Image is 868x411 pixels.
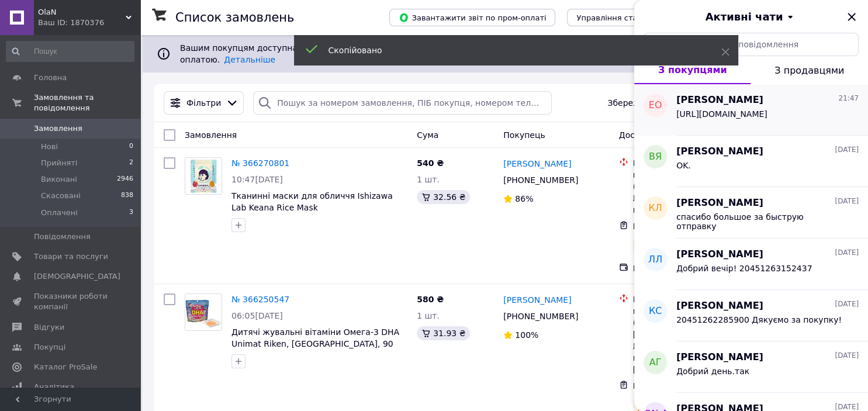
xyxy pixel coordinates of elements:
span: [DATE] [835,299,859,309]
span: Збережені фільтри: [607,97,693,109]
button: КЛ[PERSON_NAME][DATE]спасибо большое за быструю отправку [634,187,868,239]
span: 838 [121,191,133,201]
span: Оплачені [41,208,78,218]
span: Аналітика [34,382,74,392]
span: АГ [649,356,662,369]
span: 86% [515,194,533,203]
button: ЛЛ[PERSON_NAME][DATE]Добрий вечір! 20451263152437 [634,239,868,290]
div: Післяплата [633,263,748,274]
button: ЕО[PERSON_NAME]21:47[URL][DOMAIN_NAME] [634,84,868,136]
button: Завантажити звіт по пром-оплаті [389,9,555,26]
div: Нова Пошта [633,293,748,305]
button: АГ[PERSON_NAME][DATE]Добрий день.так [634,341,868,393]
h1: Список замовлень [175,11,294,25]
span: [PERSON_NAME] [676,299,763,313]
span: Товари та послуги [34,251,108,262]
span: Покупець [503,130,545,140]
a: Тканинні маски для обличчя Ishizawa Lab Keana Rice Mask [231,191,393,212]
span: ЕО [649,99,662,112]
img: Фото товару [190,158,217,194]
span: Добрий день.так [676,367,749,376]
a: [PERSON_NAME] [503,294,571,306]
span: 0 [129,141,133,152]
span: Виконані [41,174,77,185]
div: м. [GEOGRAPHIC_DATA] ([GEOGRAPHIC_DATA], [GEOGRAPHIC_DATA].), №45 (до 30 кг на одне місце): вул. ... [633,305,748,375]
span: [DATE] [835,196,859,206]
span: Нові [41,141,58,152]
span: [PERSON_NAME] [676,196,763,210]
span: ЛЛ [648,253,662,267]
a: № 366270801 [231,158,289,168]
span: [DEMOGRAPHIC_DATA] [34,271,120,282]
a: [PERSON_NAME] [503,158,571,170]
span: 20451262285900 Дякуємо за покупку! [676,315,842,324]
input: Пошук [6,41,134,62]
button: З покупцями [634,56,751,84]
span: Головна [34,72,67,83]
span: [DATE] [835,145,859,155]
span: Cума [417,130,438,140]
span: Каталог ProSale [34,362,97,372]
div: На шляху до одержувача [633,234,748,258]
div: 31.93 ₴ [417,326,470,340]
span: 21:47 [838,94,859,103]
a: Фото товару [185,157,222,195]
span: [PERSON_NAME] [676,351,763,364]
span: Замовлення [185,130,237,140]
span: 1 шт. [417,311,440,320]
input: Пошук чату або повідомлення [644,33,859,56]
div: [PHONE_NUMBER] [501,308,580,324]
span: Управління статусами [576,13,666,22]
span: ЕН: 20 4512 6906 8356 [633,222,731,231]
span: 3 [129,208,133,218]
button: Закрити [845,10,859,24]
span: ЕН: 20 4512 6905 0745 [633,381,731,391]
span: Прийняті [41,158,77,168]
span: Покупці [34,342,65,353]
a: Фото товару [185,293,222,331]
span: 2946 [117,174,133,185]
span: Відгуки [34,322,64,333]
span: OK. [676,161,691,170]
span: OlaN [38,7,126,18]
div: Скопійовано [328,44,692,56]
span: Активні чати [705,9,783,25]
a: Дитячі жувальні вітаміни Омега-3 DHA Unimat Riken, [GEOGRAPHIC_DATA], 90 шт. [231,327,399,360]
span: Завантажити звіт по пром-оплаті [399,12,546,23]
div: 32.56 ₴ [417,190,470,204]
span: 10:47[DATE] [231,175,283,184]
span: З продавцями [774,65,844,76]
span: КС [649,305,662,318]
span: З покупцями [658,64,727,75]
span: ВЯ [649,150,662,164]
button: Активні чати [667,9,835,25]
a: № 366250547 [231,295,289,304]
button: ВЯ[PERSON_NAME][DATE]OK. [634,136,868,187]
span: Повідомлення [34,232,91,242]
span: 580 ₴ [417,295,444,304]
button: З продавцями [751,56,868,84]
span: Добрий вечір! 20451263152437 [676,264,812,273]
span: 540 ₴ [417,158,444,168]
button: КС[PERSON_NAME][DATE]20451262285900 Дякуємо за покупку! [634,290,868,341]
span: Замовлення [34,123,82,134]
span: Замовлення та повідомлення [34,92,140,113]
span: [PERSON_NAME] [676,145,763,158]
span: Показники роботи компанії [34,291,108,312]
button: Управління статусами [567,9,675,26]
span: 06:05[DATE] [231,311,283,320]
div: [PHONE_NUMBER] [501,172,580,188]
span: [URL][DOMAIN_NAME] [676,109,767,119]
span: Фільтри [186,97,221,109]
input: Пошук за номером замовлення, ПІБ покупця, номером телефону, Email, номером накладної [253,91,552,115]
span: Вашим покупцям доступна опція «Оплатити частинами від Rozetka» на 2 платежі. Отримуйте нові замов... [180,43,826,64]
span: КЛ [648,202,662,215]
span: спасибо большое за быструю отправку [676,212,842,231]
span: 1 шт. [417,175,440,184]
div: Нова Пошта [633,157,748,169]
div: м. [GEOGRAPHIC_DATA] ([GEOGRAPHIC_DATA].), №211 (до 30 кг на одне місце): вул. Полярна, 8-Е [633,169,748,216]
span: Доставка та оплата [619,130,705,140]
span: 2 [129,158,133,168]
